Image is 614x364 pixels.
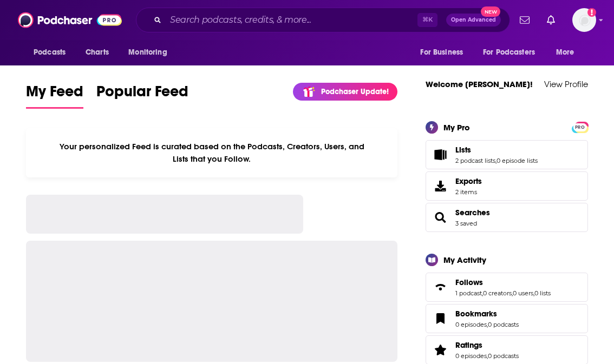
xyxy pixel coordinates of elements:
span: Logged in as aridings [572,8,596,32]
svg: Add a profile image [587,8,596,17]
span: 2 items [455,188,482,196]
span: ⌘ K [417,13,437,27]
a: Follows [429,280,451,295]
a: Ratings [455,340,519,350]
a: Popular Feed [96,82,188,109]
a: 3 saved [455,220,477,227]
span: Lists [455,145,471,155]
a: 2 podcast lists [455,157,495,164]
div: Your personalized Feed is curated based on the Podcasts, Creators, Users, and Lists that you Follow. [26,128,397,177]
span: Follows [455,277,483,287]
span: , [495,157,497,164]
a: 0 episode lists [497,157,538,164]
a: Show notifications dropdown [515,11,534,29]
span: , [487,352,488,360]
span: Exports [455,176,482,186]
a: 1 podcast [455,289,482,297]
a: 0 podcasts [488,352,519,360]
span: Bookmarks [426,304,588,333]
a: Exports [426,171,588,201]
span: Ratings [455,340,482,350]
span: Open Advanced [451,17,496,23]
button: open menu [413,42,476,63]
a: View Profile [544,79,588,89]
img: User Profile [572,8,596,32]
a: Bookmarks [455,309,519,319]
a: 0 creators [483,289,512,297]
span: For Podcasters [483,45,535,60]
span: PRO [573,123,586,131]
div: My Activity [443,255,486,265]
a: Ratings [429,342,451,358]
a: PRO [573,122,586,130]
span: Podcasts [34,45,66,60]
span: Lists [426,140,588,169]
a: Lists [455,145,538,155]
a: 0 episodes [455,321,487,328]
a: Bookmarks [429,311,451,326]
a: Searches [429,210,451,225]
img: Podchaser - Follow, Share and Rate Podcasts [18,10,122,30]
input: Search podcasts, credits, & more... [166,11,417,29]
span: Follows [426,273,588,302]
button: Open AdvancedNew [446,14,501,27]
p: Podchaser Update! [321,87,389,96]
span: , [487,321,488,328]
a: Searches [455,208,490,217]
a: Show notifications dropdown [543,11,559,29]
button: open menu [476,42,551,63]
span: , [512,289,513,297]
div: My Pro [443,122,470,133]
a: 0 users [513,289,533,297]
span: Bookmarks [455,309,497,319]
div: Search podcasts, credits, & more... [136,8,510,32]
a: My Feed [26,82,83,109]
a: Welcome [PERSON_NAME]! [426,79,533,89]
span: New [481,6,500,17]
span: , [533,289,534,297]
a: Charts [79,42,115,63]
span: Searches [426,203,588,232]
span: My Feed [26,82,83,107]
a: 0 episodes [455,352,487,360]
button: Show profile menu [572,8,596,32]
a: 0 podcasts [488,321,519,328]
span: Monitoring [128,45,167,60]
a: Follows [455,277,551,287]
span: , [482,289,483,297]
span: Charts [86,45,109,60]
span: Popular Feed [96,82,188,107]
span: For Business [420,45,463,60]
a: 0 lists [534,289,551,297]
button: open menu [548,42,588,63]
span: More [556,45,574,60]
span: Exports [429,178,451,194]
button: open menu [26,42,80,63]
button: open menu [121,42,181,63]
a: Lists [429,147,451,162]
